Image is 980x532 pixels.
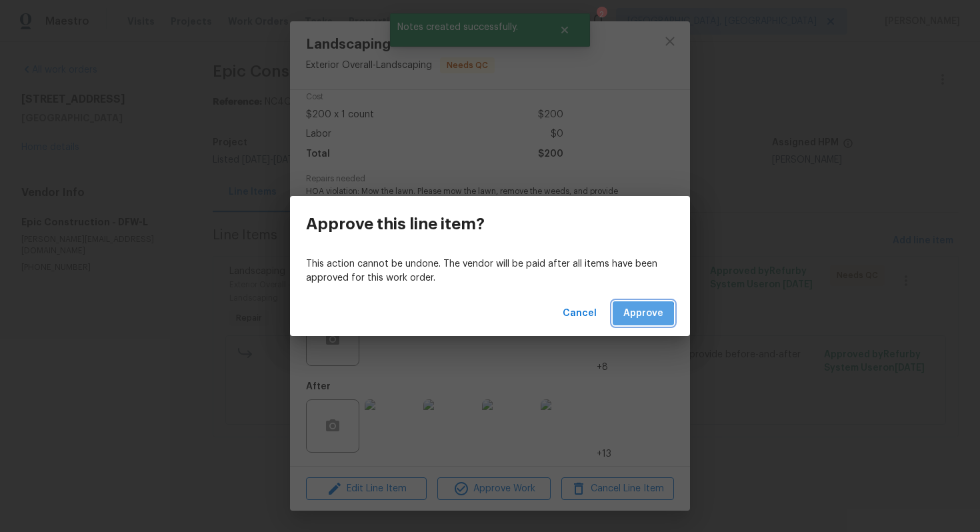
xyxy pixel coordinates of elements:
[613,301,674,326] button: Approve
[306,257,674,285] p: This action cannot be undone. The vendor will be paid after all items have been approved for this...
[563,305,597,322] span: Cancel
[557,301,602,326] button: Cancel
[623,305,663,322] span: Approve
[306,215,485,233] h3: Approve this line item?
